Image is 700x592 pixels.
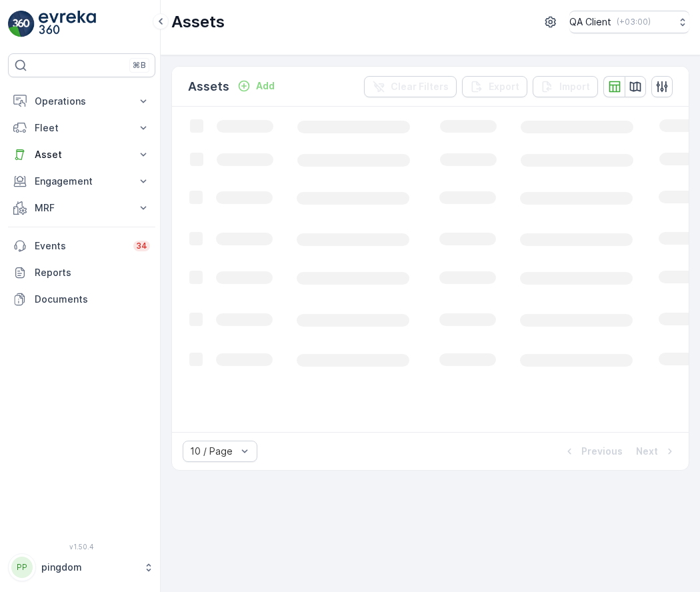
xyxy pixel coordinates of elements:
[188,77,229,96] p: Assets
[533,76,598,97] button: Import
[462,76,527,97] button: Export
[35,175,129,188] p: Engagement
[41,561,137,574] p: pingdom
[8,286,155,313] a: Documents
[35,148,129,161] p: Asset
[35,239,125,253] p: Events
[35,293,150,306] p: Documents
[35,121,129,135] p: Fleet
[636,445,658,458] p: Next
[133,60,146,71] p: ⌘B
[8,115,155,141] button: Fleet
[559,80,590,93] p: Import
[11,557,33,578] div: PP
[569,11,689,33] button: QA Client(+03:00)
[8,553,155,581] button: PPpingdom
[8,11,35,37] img: logo
[39,11,96,37] img: logo_light-DOdMpM7g.png
[8,259,155,286] a: Reports
[136,241,147,251] p: 34
[35,201,129,215] p: MRF
[617,17,651,27] p: ( +03:00 )
[391,80,449,93] p: Clear Filters
[8,88,155,115] button: Operations
[256,79,275,93] p: Add
[35,266,150,279] p: Reports
[561,443,624,459] button: Previous
[8,233,155,259] a: Events34
[8,195,155,221] button: MRF
[232,78,280,94] button: Add
[35,95,129,108] p: Operations
[8,141,155,168] button: Asset
[8,168,155,195] button: Engagement
[364,76,457,97] button: Clear Filters
[8,543,155,551] span: v 1.50.4
[489,80,519,93] p: Export
[581,445,623,458] p: Previous
[569,15,611,29] p: QA Client
[171,11,225,33] p: Assets
[635,443,678,459] button: Next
